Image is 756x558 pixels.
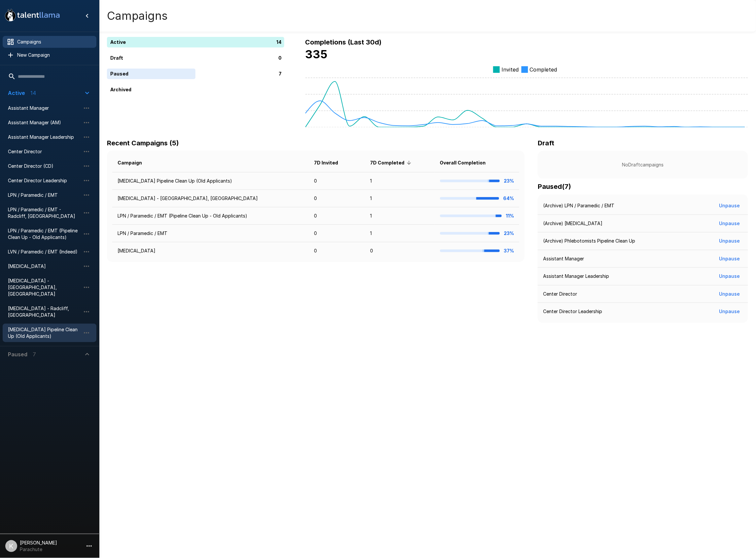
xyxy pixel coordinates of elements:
[543,255,584,262] p: Assistant Manager
[107,139,179,147] b: Recent Campaigns (5)
[118,159,151,167] span: Campaign
[503,195,514,201] b: 64%
[305,47,328,61] b: 335
[543,202,614,209] p: (Archive) LPN / Paramedic / EMT
[543,238,635,244] p: (Archive) Phlebotomists Pipeline Clean Up
[112,172,309,190] td: [MEDICAL_DATA] Pipeline Clean Up (Old Applicants)
[279,71,282,77] p: 7
[717,218,743,230] button: Unpause
[112,225,309,242] td: LPN / Paramedic / EMT
[309,225,365,242] td: 0
[543,273,609,279] p: Assistant Manager Leadership
[309,207,365,225] td: 0
[365,225,435,242] td: 1
[717,306,743,318] button: Unpause
[107,9,168,23] h4: Campaigns
[504,178,514,184] b: 23%
[543,291,577,297] p: Center Director
[365,172,435,190] td: 1
[370,159,413,167] span: 7D Completed
[314,159,347,167] span: 7D Invited
[309,190,365,207] td: 0
[309,242,365,260] td: 0
[277,39,282,46] p: 14
[112,190,309,207] td: [MEDICAL_DATA] - [GEOGRAPHIC_DATA], [GEOGRAPHIC_DATA]
[504,248,514,253] b: 37%
[538,139,554,147] b: Draft
[717,288,743,300] button: Unpause
[279,55,282,62] p: 0
[112,242,309,260] td: [MEDICAL_DATA]
[305,38,382,46] b: Completions (Last 30d)
[717,253,743,265] button: Unpause
[717,270,743,282] button: Unpause
[365,190,435,207] td: 1
[309,172,365,190] td: 0
[717,235,743,247] button: Unpause
[543,220,602,227] p: (Archive) [MEDICAL_DATA]
[538,183,571,191] b: Paused ( 7 )
[440,159,495,167] span: Overall Completion
[504,230,514,236] b: 23%
[717,200,743,212] button: Unpause
[506,213,514,219] b: 11%
[365,242,435,260] td: 0
[365,207,435,225] td: 1
[543,308,602,315] p: Center Director Leadership
[548,162,738,168] p: No Draft campaigns
[112,207,309,225] td: LPN / Paramedic / EMT (Pipeline Clean Up - Old Applicants)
